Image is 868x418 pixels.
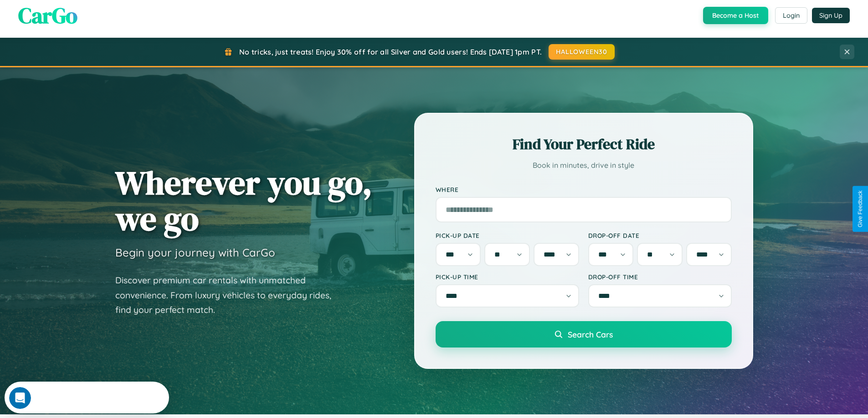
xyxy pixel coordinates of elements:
[588,232,732,239] label: Drop-off Date
[436,134,732,154] h2: Find Your Perfect Ride
[703,7,768,24] button: Become a Host
[588,273,732,281] label: Drop-off Time
[115,165,372,237] h1: Wherever you go, we go
[436,273,579,281] label: Pick-up Time
[115,273,343,317] p: Discover premium car rentals with unmatched convenience. From luxury vehicles to everyday rides, ...
[549,44,615,60] button: HALLOWEEN30
[115,246,275,259] h3: Begin your journey with CarGo
[239,47,542,56] span: No tricks, just treats! Enjoy 30% off for all Silver and Gold users! Ends [DATE] 1pm PT.
[812,8,850,23] button: Sign Up
[436,186,732,193] label: Where
[18,0,77,30] span: CarGo
[775,7,807,24] button: Login
[5,382,169,413] iframe: Intercom live chat discovery launcher
[857,191,863,227] div: Give Feedback
[436,159,732,172] p: Book in minutes, drive in style
[9,387,31,409] iframe: Intercom live chat
[568,329,613,339] span: Search Cars
[436,321,732,347] button: Search Cars
[436,232,579,239] label: Pick-up Date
